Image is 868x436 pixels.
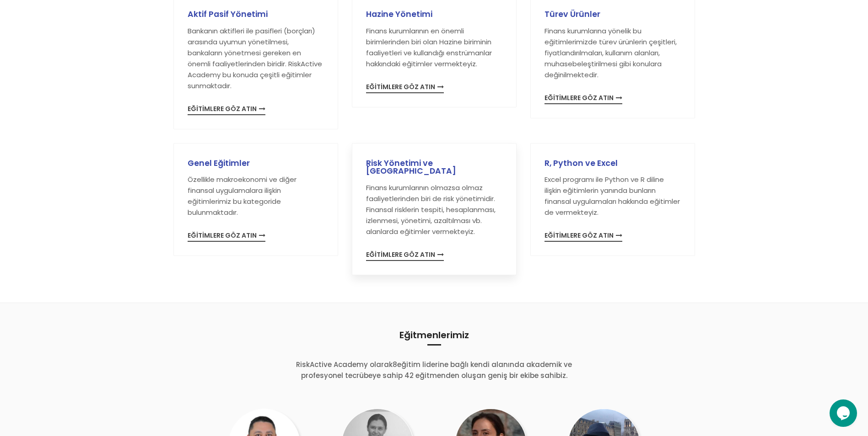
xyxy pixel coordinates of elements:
span: EĞİTİMLERE GÖZ ATIN [366,84,444,93]
a: Hazine YönetimiFinans kurumlarının en önemli birimlerinden biri olan Hazine biriminin faaliyetler... [366,11,502,91]
p: Finans kurumlarına yönelik bu eğitimlerimizde türev ürünlerin çeşitleri, fiyatlandırılmaları, kul... [545,26,681,80]
p: Excel programı ile Python ve R diline ilişkin eğitimlerin yanında bunların finansal uygulamaları ... [545,174,681,218]
span: EĞİTİMLERE GÖZ ATIN [188,106,265,115]
h3: Türev Ürünler [545,11,681,19]
span: EĞİTİMLERE GÖZ ATIN [188,232,265,242]
h3: Risk Yönetimi ve [GEOGRAPHIC_DATA] [366,160,502,175]
p: RiskActive Academy olarak 8 eğitim liderine bağlı kendi alanında akademik ve profesyonel tecrübey... [286,359,583,381]
h3: Hazine Yönetimi [366,11,502,19]
span: EĞİTİMLERE GÖZ ATIN [545,232,622,242]
a: Türev ÜrünlerFinans kurumlarına yönelik bu eğitimlerimizde türev ürünlerin çeşitleri, fiyatlandır... [545,11,681,102]
h2: Eğitmenlerimiz [173,330,695,346]
a: Aktif Pasif YönetimiBankanın aktifleri ile pasifleri (borçları) arasında uyumun yönetilmesi, bank... [188,11,324,113]
a: R, Python ve ExcelExcel programı ile Python ve R diline ilişkin eğitimlerin yanında bunların fina... [545,160,681,240]
p: Özellikle makroekonomi ve diğer finansal uygulamalara ilişkin eğitimlerimiz bu kategoride bulunma... [188,174,324,218]
p: Finans kurumlarının olmazsa olmaz faaliyetlerinden biri de risk yönetimidir. Finansal risklerin t... [366,182,502,237]
a: Risk Yönetimi ve [GEOGRAPHIC_DATA]Finans kurumlarının olmazsa olmaz faaliyetlerinden biri de risk... [366,160,502,259]
span: EĞİTİMLERE GÖZ ATIN [545,95,622,104]
h3: Genel Eğitimler [188,160,324,168]
p: Bankanın aktifleri ile pasifleri (borçları) arasında uyumun yönetilmesi, bankaların yönetmesi ger... [188,26,324,91]
h3: Aktif Pasif Yönetimi [188,11,324,19]
p: Finans kurumlarının en önemli birimlerinden biri olan Hazine biriminin faaliyetleri ve kullandığı... [366,26,502,69]
iframe: chat widget [830,399,859,427]
h3: R, Python ve Excel [545,160,681,168]
a: Genel EğitimlerÖzellikle makroekonomi ve diğer finansal uygulamalara ilişkin eğitimlerimiz bu kat... [188,160,324,240]
span: EĞİTİMLERE GÖZ ATIN [366,251,444,261]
